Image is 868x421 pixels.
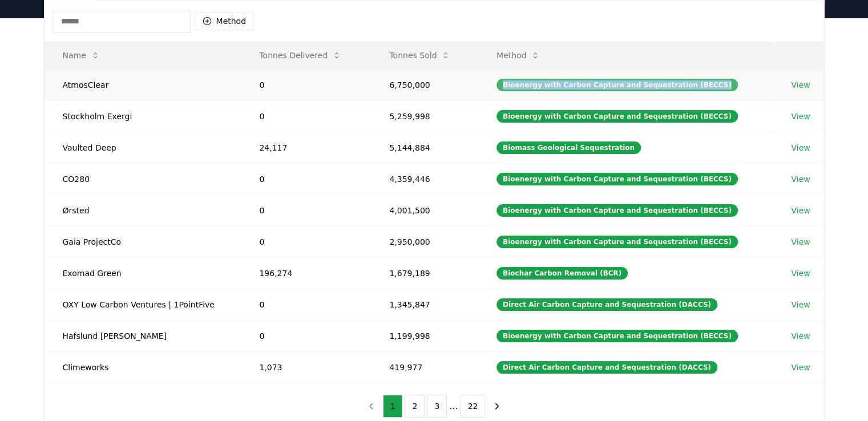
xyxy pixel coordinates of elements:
button: 3 [427,395,447,418]
td: Vaulted Deep [45,132,241,163]
div: Bioenergy with Carbon Capture and Sequestration (BECCS) [496,173,738,185]
td: 24,117 [241,132,371,163]
a: View [791,79,810,91]
div: Direct Air Carbon Capture and Sequestration (DACCS) [496,361,717,374]
td: 1,345,847 [371,289,478,320]
td: 0 [241,289,371,320]
a: View [791,299,810,310]
div: Bioenergy with Carbon Capture and Sequestration (BECCS) [496,204,738,217]
td: 5,144,884 [371,132,478,163]
td: 0 [241,320,371,351]
div: Bioenergy with Carbon Capture and Sequestration (BECCS) [496,330,738,342]
td: 1,679,189 [371,257,478,289]
button: 2 [405,395,425,418]
button: Method [195,12,254,30]
button: Name [54,44,109,67]
button: Tonnes Delivered [250,44,350,67]
td: 196,274 [241,257,371,289]
td: 5,259,998 [371,100,478,132]
td: Exomad Green [45,257,241,289]
td: AtmosClear [45,69,241,100]
td: 0 [241,163,371,195]
td: 0 [241,69,371,100]
td: 1,199,998 [371,320,478,351]
a: View [791,362,810,373]
td: Hafslund [PERSON_NAME] [45,320,241,351]
td: 1,073 [241,351,371,383]
div: Biomass Geological Sequestration [496,141,641,154]
a: View [791,268,810,279]
a: View [791,236,810,248]
td: CO280 [45,163,241,195]
td: Stockholm Exergi [45,100,241,132]
div: Bioenergy with Carbon Capture and Sequestration (BECCS) [496,110,738,123]
a: View [791,111,810,122]
a: View [791,142,810,153]
td: 4,359,446 [371,163,478,195]
td: Gaia ProjectCo [45,226,241,257]
div: Biochar Carbon Removal (BCR) [496,267,628,280]
td: Climeworks [45,351,241,383]
td: 0 [241,195,371,226]
td: 0 [241,226,371,257]
button: next page [487,395,507,418]
td: Ørsted [45,195,241,226]
li: ... [449,399,458,413]
td: 419,977 [371,351,478,383]
div: Bioenergy with Carbon Capture and Sequestration (BECCS) [496,79,738,91]
td: 6,750,000 [371,69,478,100]
button: Tonnes Sold [380,44,459,67]
td: 4,001,500 [371,195,478,226]
button: 1 [383,395,403,418]
a: View [791,173,810,185]
button: Method [487,44,550,67]
td: 0 [241,100,371,132]
a: View [791,330,810,342]
td: OXY Low Carbon Ventures | 1PointFive [45,289,241,320]
td: 2,950,000 [371,226,478,257]
a: View [791,205,810,216]
div: Direct Air Carbon Capture and Sequestration (DACCS) [496,298,717,311]
div: Bioenergy with Carbon Capture and Sequestration (BECCS) [496,236,738,248]
button: 22 [461,395,486,418]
